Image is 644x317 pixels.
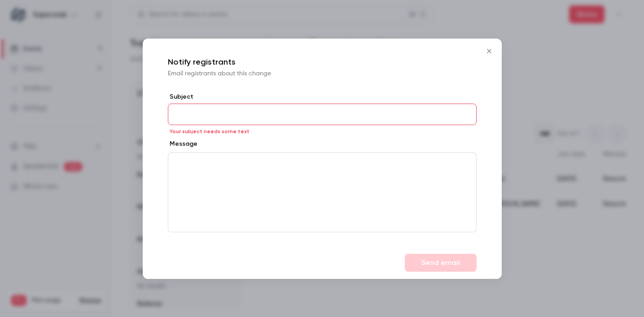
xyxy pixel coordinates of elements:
[480,42,498,60] button: Close
[170,128,250,135] span: Your subject needs some text
[168,153,476,232] div: editor
[168,139,197,148] label: Message
[168,69,477,78] p: Email registrants about this change
[168,92,477,101] label: Subject
[168,56,477,67] p: Notify registrants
